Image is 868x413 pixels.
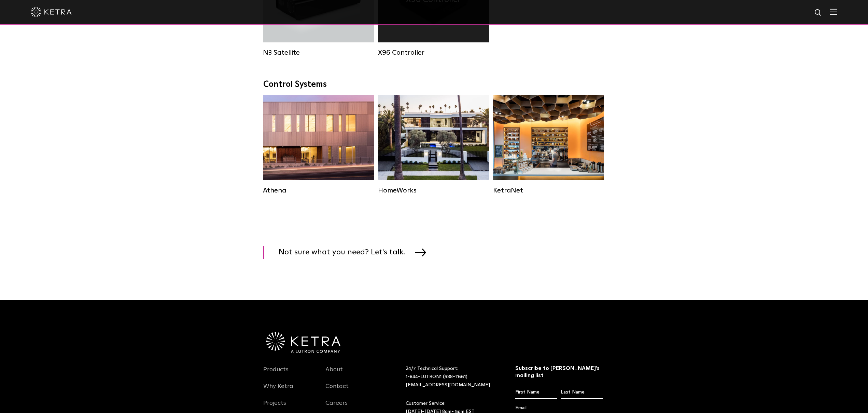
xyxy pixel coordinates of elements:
[263,95,374,195] a: Athena Commercial Solution
[406,374,467,379] a: 1-844-LUTRON1 (588-7661)
[378,186,489,195] div: HomeWorks
[830,9,837,15] img: Hamburger%20Nav.svg
[378,49,489,57] div: X96 Controller
[263,49,374,57] div: N3 Satellite
[561,386,603,399] input: Last Name
[415,249,426,256] img: arrow
[263,383,293,398] a: Why Ketra
[266,332,340,353] img: Ketra-aLutronCo_White_RGB
[263,246,435,259] a: Not sure what you need? Let's talk.
[493,186,604,195] div: KetraNet
[325,366,343,382] a: About
[31,7,72,17] img: ketra-logo-2019-white
[814,9,823,17] img: search icon
[263,80,605,90] div: Control Systems
[263,366,289,382] a: Products
[515,386,557,399] input: First Name
[406,365,498,389] p: 24/7 Technical Support:
[279,246,415,259] span: Not sure what you need? Let's talk.
[378,95,489,195] a: HomeWorks Residential Solution
[263,186,374,195] div: Athena
[515,365,603,379] h3: Subscribe to [PERSON_NAME]’s mailing list
[493,95,604,195] a: KetraNet Legacy System
[325,383,349,398] a: Contact
[406,383,490,387] a: [EMAIL_ADDRESS][DOMAIN_NAME]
